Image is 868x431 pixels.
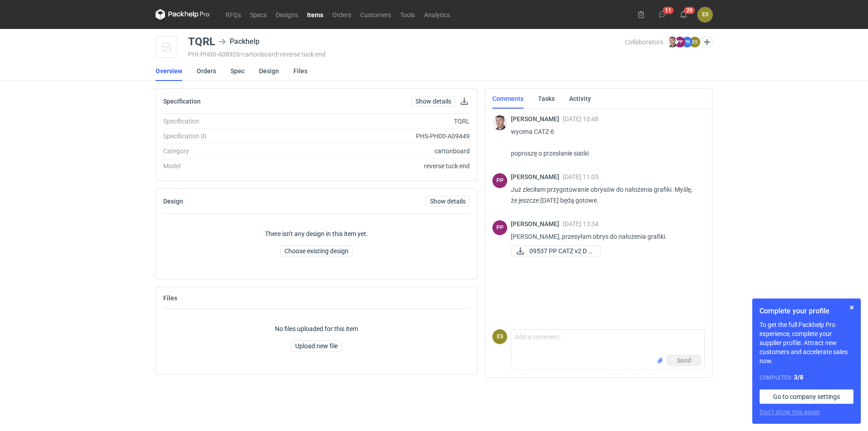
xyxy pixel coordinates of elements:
[676,7,691,22] button: 20
[846,302,857,313] button: Skip for now
[759,373,854,382] div: Completed:
[295,343,338,349] span: Upload new file
[426,196,470,207] a: Show details
[356,9,396,20] a: Customers
[492,173,507,188] figcaption: PP
[667,37,678,47] img: Maciej Sikora
[511,184,698,206] p: Już zleciłam przygotowanie obrysów do nałożenia grafiki. Myślę, że jeszcze [DATE] będą gotowe.
[675,37,685,47] figcaption: PP
[698,7,712,22] button: ES
[411,96,455,107] a: Show details
[538,89,555,109] a: Tasks
[420,9,454,20] a: Analytics
[794,374,803,381] strong: 3 / 8
[529,246,593,256] span: 09537 PP CATZ v2 D s...
[156,9,210,20] svg: Packhelp Pro
[682,37,693,47] figcaption: PK
[286,117,470,126] div: TQRL
[219,36,259,47] div: Packhelp
[569,89,591,109] a: Activity
[511,246,601,256] div: 09537 PP CATZ v2 D siatka.pdf
[396,9,420,20] a: Tools
[759,320,854,365] p: To get the full Packhelp Pro experience, complete your supplier profile. Attract new customers an...
[284,248,349,254] span: Choose existing design
[163,198,183,205] h2: Design
[655,7,670,22] button: 11
[291,341,342,351] button: Upload new file
[677,357,691,364] span: Send
[240,51,278,58] span: • cartonboard
[759,407,820,417] button: Don’t show this again
[245,9,271,20] a: Specs
[563,220,599,227] span: [DATE] 13:34
[492,173,507,188] div: Paulina Pander
[163,294,177,302] h2: Files
[302,9,328,20] a: Items
[563,115,599,123] span: [DATE] 10:48
[698,7,712,22] div: Elżbieta Sybilska
[492,115,507,130] img: Maciej Sikora
[328,9,356,20] a: Orders
[492,89,524,109] a: Comments
[280,246,353,256] button: Choose existing design
[511,231,698,242] p: [PERSON_NAME], przesyłam obrys do nałożenia grafiki.
[286,147,470,156] div: cartonboard
[278,51,325,58] span: • reverse tuck end
[163,147,286,156] div: Category
[156,61,182,81] a: Overview
[286,132,470,141] div: PHS-PH00-A09449
[231,61,245,81] a: Spec
[259,61,279,81] a: Design
[667,355,701,366] button: Send
[265,229,368,238] p: There isn't any design in this item yet.
[511,246,601,256] a: 09537 PP CATZ v2 D s...
[625,38,663,46] span: Collaborators
[275,324,358,333] p: No files uploaded for this item
[197,61,216,81] a: Orders
[759,389,854,404] a: Go to company settings
[689,37,700,47] figcaption: ES
[163,98,201,105] h2: Specification
[511,173,563,180] span: [PERSON_NAME]
[511,220,563,227] span: [PERSON_NAME]
[293,61,307,81] a: Files
[563,173,599,180] span: [DATE] 11:05
[271,9,302,20] a: Designs
[459,96,470,107] button: Download specification
[492,220,507,235] figcaption: PP
[701,36,713,48] button: Edit collaborators
[188,36,215,47] div: TQRL
[163,161,286,171] div: Model
[221,9,245,20] a: RFQs
[759,306,854,317] h1: Complete your profile
[188,51,625,58] div: PHI-PH00-A08926
[492,220,507,235] div: Paulina Pander
[163,132,286,141] div: Specification ID
[492,329,507,344] figcaption: ES
[163,117,286,126] div: Specification
[286,161,470,171] div: reverse tuck end
[511,115,563,123] span: [PERSON_NAME]
[511,126,698,159] p: wycena CATZ-6 poproszę o przesłanie siatki
[492,329,507,344] div: Elżbieta Sybilska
